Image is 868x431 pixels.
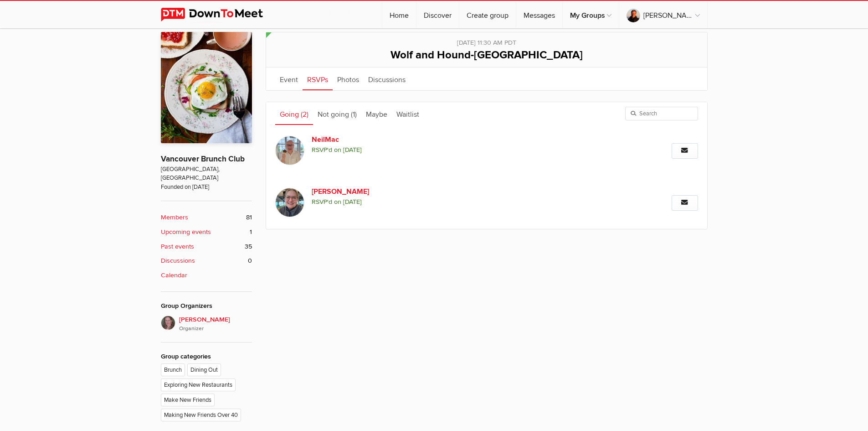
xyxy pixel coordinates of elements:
[161,242,194,252] b: Past events
[312,134,467,145] a: NeilMac
[312,145,571,155] span: RSVP'd on
[390,48,583,62] span: Wolf and Hound-[GEOGRAPHIC_DATA]
[161,301,252,311] div: Group Organizers
[351,110,357,119] span: (1)
[275,68,303,90] a: Event
[312,186,467,197] a: [PERSON_NAME]
[161,154,245,164] a: Vancouver Brunch Club
[161,213,252,223] a: Members 81
[619,1,707,28] a: [PERSON_NAME]
[333,68,364,90] a: Photos
[248,256,252,266] span: 0
[161,213,188,223] b: Members
[275,102,313,125] a: Going (2)
[563,1,619,28] a: My Groups
[161,227,252,237] a: Upcoming events 1
[516,1,562,28] a: Messages
[312,197,571,207] span: RSVP'd on
[343,146,362,154] i: [DATE]
[303,68,333,90] a: RSVPs
[161,165,252,183] span: [GEOGRAPHIC_DATA], [GEOGRAPHIC_DATA]
[301,110,308,119] span: (2)
[392,102,424,125] a: Waitlist
[161,270,252,280] a: Calendar
[161,32,252,143] img: Vancouver Brunch Club
[459,1,516,28] a: Create group
[250,227,252,237] span: 1
[179,315,252,333] span: [PERSON_NAME]
[161,352,252,362] div: Group categories
[364,68,410,90] a: Discussions
[161,256,195,266] b: Discussions
[275,136,304,165] img: NeilMac
[161,270,187,280] b: Calendar
[245,242,252,252] span: 35
[246,213,252,223] span: 81
[161,183,252,192] span: Founded on [DATE]
[179,325,252,333] i: Organizer
[161,316,175,330] img: vicki sawyer
[382,1,416,28] a: Home
[625,107,698,120] input: Search
[313,102,361,125] a: Not going (1)
[161,242,252,252] a: Past events 35
[275,32,698,48] div: [DATE] 11:30 AM PDT
[343,198,362,206] i: [DATE]
[275,188,304,217] img: Tina Hildebrandt
[416,1,459,28] a: Discover
[161,316,252,333] a: [PERSON_NAME]Organizer
[361,102,392,125] a: Maybe
[161,256,252,266] a: Discussions 0
[161,8,277,21] img: DownToMeet
[161,227,211,237] b: Upcoming events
